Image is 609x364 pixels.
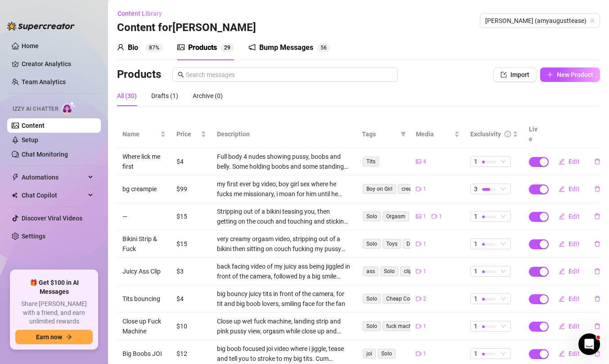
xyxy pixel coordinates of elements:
[587,264,608,279] button: delete
[117,91,137,101] div: All (30)
[551,182,587,196] button: Edit
[117,6,169,21] button: Content Library
[423,185,426,193] span: 1
[363,157,379,166] span: Tits
[568,323,580,330] span: Edit
[590,18,595,23] span: team
[15,300,93,326] span: Share [PERSON_NAME] with a friend, and earn unlimited rewards
[416,214,421,219] span: picture
[22,42,39,49] a: Home
[400,266,416,276] span: clip
[363,184,396,194] span: Boy on Girl
[13,105,58,113] span: Izzy AI Chatter
[557,71,593,78] span: New Product
[145,43,163,52] sup: 87%
[12,174,19,181] span: thunderbolt
[363,239,381,249] span: Solo
[117,21,256,35] h3: Content for [PERSON_NAME]
[401,131,406,137] span: filter
[22,78,66,85] a: Team Analytics
[493,67,537,82] button: Import
[474,211,478,221] span: 1
[224,45,227,51] span: 2
[178,72,184,78] span: search
[362,129,397,139] span: Tags
[501,72,507,78] span: import
[416,159,421,164] span: picture
[474,349,478,359] span: 1
[117,313,171,340] td: Close up Fuck Machine
[363,211,381,221] span: Solo
[551,209,587,224] button: Edit
[171,148,212,175] td: $4
[171,258,212,285] td: $3
[551,154,587,169] button: Edit
[171,313,212,340] td: $10
[22,122,45,129] a: Content
[188,42,217,53] div: Products
[559,213,565,220] span: edit
[594,268,600,274] span: delete
[568,213,580,220] span: Edit
[547,72,553,78] span: plus
[117,203,171,230] td: —
[559,323,565,329] span: edit
[505,131,511,137] span: info-circle
[399,127,408,141] span: filter
[259,42,313,53] div: Bump Messages
[568,268,580,275] span: Edit
[416,241,421,247] span: video-camera
[217,289,351,309] div: big bouncy juicy tits in front of the camera, for tit and big boob lovers, smiling face for the fan
[22,188,86,202] span: Chat Copilot
[128,42,138,53] div: Bio
[383,294,426,304] span: Cheap Content
[403,239,423,249] span: Dildo
[151,91,178,101] div: Drafts (1)
[559,158,565,165] span: edit
[363,266,379,276] span: ass
[416,129,452,139] span: Media
[416,351,421,356] span: video-camera
[551,319,587,333] button: Edit
[474,321,478,331] span: 1
[568,295,580,302] span: Edit
[416,324,421,329] span: video-camera
[320,45,324,51] span: 5
[523,121,546,148] th: Live
[568,350,580,357] span: Edit
[193,91,223,101] div: Archive (0)
[474,239,478,249] span: 1
[171,175,212,203] td: $99
[62,101,76,114] img: AI Chatter
[117,148,171,175] td: Where lick me first
[411,121,465,148] th: Media
[117,44,124,51] span: user
[587,154,608,169] button: delete
[470,129,501,139] div: Exclusivity
[171,285,212,313] td: $4
[587,319,608,333] button: delete
[474,266,478,276] span: 1
[559,186,565,192] span: edit
[423,267,426,276] span: 1
[217,316,351,336] div: Close up wet fuck machine, landing strip and pink pussy view, orgasm while close up and being fuc...
[22,170,86,184] span: Automations
[423,212,426,221] span: 1
[117,67,161,82] h3: Products
[217,234,351,254] div: very creamy orgasm video, stripping out of a bikini then sitting on couch fucking my pussy until ...
[383,321,423,331] span: fuck machine
[432,214,437,219] span: video-camera
[22,151,68,158] a: Chat Monitoring
[594,213,600,220] span: delete
[587,209,608,224] button: delete
[22,215,82,222] a: Discover Viral Videos
[383,239,401,249] span: Toys
[217,152,351,171] div: Full body 4 nudes showing pussy, boobs and belly. Some holding boobs and some standing naked and ...
[594,186,600,192] span: delete
[423,240,426,248] span: 1
[117,10,162,17] span: Content Library
[117,258,171,285] td: Juicy Ass Clip
[383,211,409,221] span: Orgasm
[380,266,398,276] span: Solo
[551,264,587,279] button: Edit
